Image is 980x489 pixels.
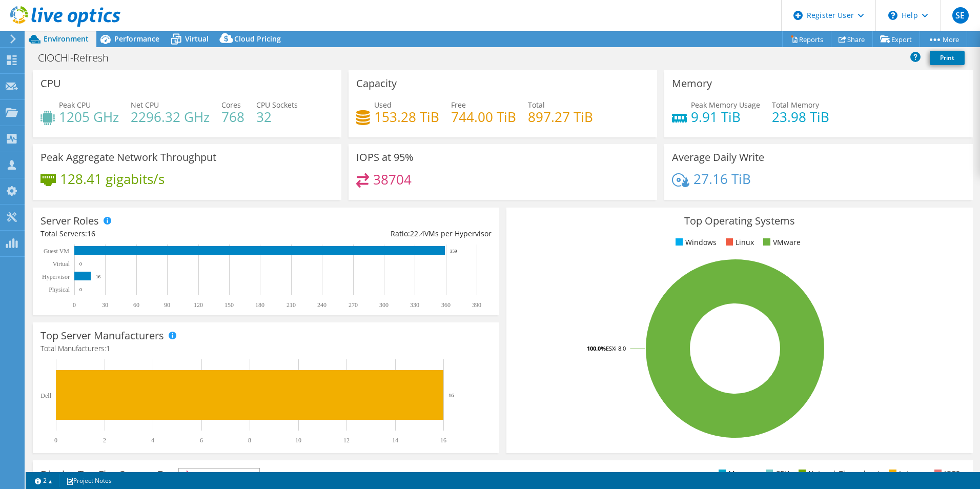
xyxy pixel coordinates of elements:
text: 12 [343,437,350,444]
h4: 32 [256,111,298,123]
text: 150 [224,301,234,309]
li: VMware [761,237,801,248]
text: Physical [49,286,70,293]
text: 360 [441,301,451,309]
text: 8 [248,437,251,444]
text: 359 [450,249,457,254]
li: Latency [887,468,925,479]
text: 270 [349,301,358,309]
text: 10 [295,437,301,444]
text: 390 [472,301,481,309]
h4: 897.27 TiB [528,111,593,123]
span: Total Memory [772,100,819,110]
text: 16 [96,274,101,279]
span: Performance [114,34,159,44]
h4: 128.41 gigabits/s [60,173,165,185]
tspan: ESXi 8.0 [606,344,626,352]
span: Peak Memory Usage [691,100,760,110]
text: 6 [200,437,203,444]
text: 0 [79,287,82,292]
text: 180 [255,301,264,309]
text: 0 [54,437,57,444]
span: Cores [221,100,241,110]
h4: 153.28 TiB [374,111,439,123]
h4: 27.16 TiB [693,173,751,185]
h4: 38704 [373,174,412,185]
li: Windows [673,237,717,248]
h3: Memory [672,78,712,89]
text: 4 [151,437,154,444]
a: Reports [782,31,831,47]
h4: 744.00 TiB [451,111,516,123]
span: 22.4 [410,229,424,238]
li: Memory [716,468,757,479]
h4: 1205 GHz [59,111,119,123]
text: Guest VM [44,248,69,255]
li: Network Throughput [796,468,880,479]
text: 0 [79,261,82,267]
h3: Server Roles [40,215,99,227]
text: 2 [103,437,106,444]
h4: 2296.32 GHz [131,111,210,123]
text: 60 [133,301,139,309]
span: Net CPU [131,100,159,110]
span: SE [952,7,969,24]
text: Virtual [53,260,70,268]
h3: IOPS at 95% [356,152,414,163]
h3: Peak Aggregate Network Throughput [40,152,216,163]
h4: 9.91 TiB [691,111,760,123]
h3: Top Server Manufacturers [40,330,164,341]
text: 14 [392,437,398,444]
h3: Top Operating Systems [514,215,965,227]
text: 300 [379,301,389,309]
h4: Total Manufacturers: [40,343,492,354]
text: Hypervisor [42,273,70,280]
span: Cloud Pricing [234,34,281,44]
text: 330 [410,301,419,309]
h3: CPU [40,78,61,89]
span: Total [528,100,545,110]
tspan: 100.0% [587,344,606,352]
a: Share [831,31,873,47]
li: CPU [763,468,789,479]
span: IOPS [179,468,259,481]
span: Free [451,100,466,110]
h4: 23.98 TiB [772,111,829,123]
text: 90 [164,301,170,309]
span: 1 [106,343,110,353]
a: Project Notes [59,474,119,487]
span: CPU Sockets [256,100,298,110]
a: 2 [28,474,59,487]
li: IOPS [932,468,960,479]
span: 16 [87,229,95,238]
a: More [920,31,967,47]
svg: \n [888,11,897,20]
text: 0 [73,301,76,309]
text: 210 [287,301,296,309]
span: Environment [44,34,89,44]
div: Total Servers: [40,228,266,239]
h4: 768 [221,111,244,123]
h3: Average Daily Write [672,152,764,163]
span: Virtual [185,34,209,44]
text: 120 [194,301,203,309]
a: Export [872,31,920,47]
h3: Capacity [356,78,397,89]
text: 30 [102,301,108,309]
h1: CIOCHI-Refresh [33,52,125,64]
text: 16 [448,392,455,398]
div: Ratio: VMs per Hypervisor [266,228,492,239]
text: Dell [40,392,51,399]
a: Print [930,51,965,65]
text: 16 [440,437,446,444]
text: 240 [317,301,326,309]
li: Linux [723,237,754,248]
span: Peak CPU [59,100,91,110]
span: Used [374,100,392,110]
